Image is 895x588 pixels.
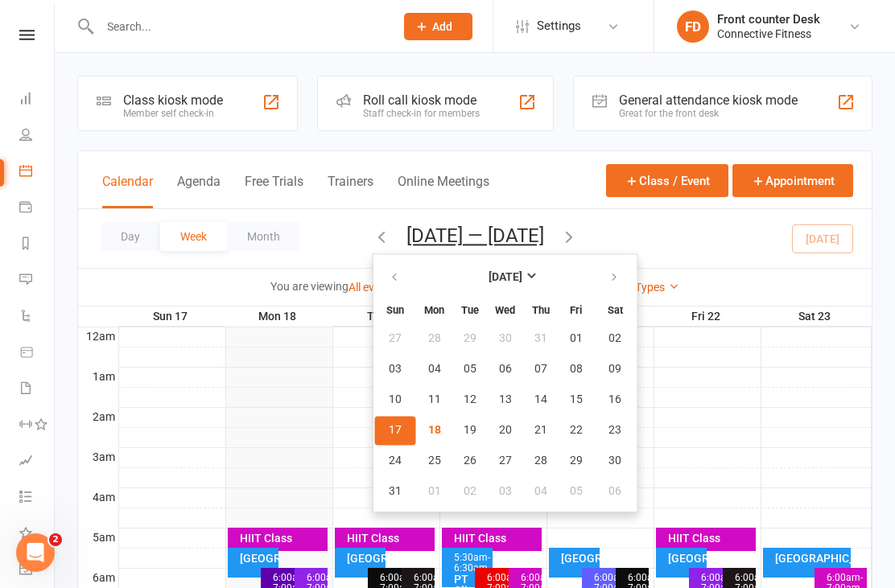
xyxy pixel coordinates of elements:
button: 29 [559,446,593,475]
span: 21 [534,424,547,437]
button: 14 [524,385,558,414]
button: 04 [524,477,558,506]
span: 06 [608,485,621,498]
span: 14 [534,393,547,406]
span: 03 [389,363,402,376]
div: HIIT Class [453,532,539,544]
button: 06 [489,355,522,384]
button: 03 [489,477,522,506]
button: 15 [559,385,593,414]
span: 26 [464,454,476,467]
button: Calendar [102,174,153,208]
div: [GEOGRAPHIC_DATA] [560,553,596,564]
div: Class kiosk mode [123,93,223,108]
input: Search... [95,15,383,38]
span: 11 [428,393,441,406]
div: Member self check-in [123,108,223,119]
span: 30 [608,454,621,467]
button: 22 [559,416,593,445]
th: Mon 18 [225,306,332,327]
a: Calendar [19,154,56,191]
span: 05 [570,485,583,498]
span: 06 [499,363,512,376]
button: 01 [418,477,452,506]
span: - 6:30am [454,552,490,574]
strong: You are viewing [270,280,349,293]
span: 20 [499,424,512,437]
button: Online Meetings [398,174,489,208]
button: Appointment [732,164,853,197]
a: Payments [19,191,56,227]
div: General attendance kiosk mode [619,93,798,108]
span: 29 [570,454,583,467]
small: Thursday [532,304,550,316]
small: Saturday [608,304,623,316]
button: 21 [524,416,558,445]
button: Week [160,222,227,251]
small: Sunday [386,304,404,316]
span: 10 [389,393,402,406]
div: Great for the front desk [619,108,798,119]
button: 13 [489,385,522,414]
button: Add [404,13,472,40]
button: Agenda [177,174,221,208]
span: 19 [464,424,476,437]
button: Class / Event [606,164,728,197]
span: 28 [534,454,547,467]
button: 16 [595,385,636,414]
span: 22 [570,424,583,437]
span: Settings [537,8,581,44]
th: 2am [78,407,118,427]
button: 03 [375,355,416,384]
button: 02 [595,324,636,353]
span: 29 [464,332,476,345]
button: 08 [559,355,593,384]
span: 04 [428,363,441,376]
button: 28 [418,324,452,353]
button: 27 [489,446,522,475]
button: Month [227,222,300,251]
small: Friday [570,304,582,316]
th: Tue 19 [332,306,439,327]
span: 02 [464,485,476,498]
div: Front counter Desk [717,12,820,27]
small: Tuesday [461,304,479,316]
span: 27 [389,332,402,345]
div: [GEOGRAPHIC_DATA] [239,553,275,564]
span: 16 [608,393,621,406]
span: 23 [608,424,621,437]
th: Sat 23 [761,306,872,327]
button: 17 [375,416,416,445]
span: 03 [499,485,512,498]
span: 02 [608,332,621,345]
span: 2 [49,533,62,546]
button: 18 [418,416,452,445]
button: 09 [595,355,636,384]
div: HIIT Class [239,532,325,544]
span: 01 [570,332,583,345]
a: What's New [19,516,56,553]
div: FD [677,10,709,43]
button: 12 [453,385,487,414]
button: 23 [595,416,636,445]
span: 24 [389,454,402,467]
div: Roll call kiosk mode [363,93,480,108]
button: 11 [418,385,452,414]
button: 29 [453,324,487,353]
div: [GEOGRAPHIC_DATA] [346,553,382,564]
span: Add [432,20,452,33]
span: 15 [570,393,583,406]
div: HIIT Class [667,532,753,544]
button: 04 [418,355,452,384]
button: 26 [453,446,487,475]
span: 01 [428,485,441,498]
th: Fri 22 [654,306,761,327]
button: 31 [524,324,558,353]
button: Trainers [328,174,373,208]
small: Monday [424,304,444,316]
span: 17 [389,424,402,437]
a: Reports [19,227,56,263]
button: [DATE] — [DATE] [406,224,544,247]
span: 05 [464,363,476,376]
span: 25 [428,454,441,467]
